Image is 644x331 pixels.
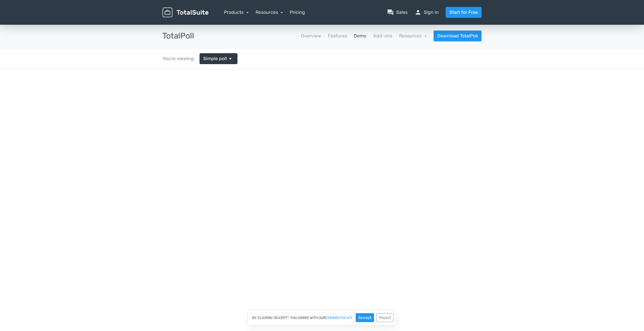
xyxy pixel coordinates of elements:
[328,32,347,39] a: Features
[326,316,352,319] a: cookies policy
[354,32,366,39] a: Demo
[203,55,227,62] span: Simple poll
[248,310,397,325] div: By clicking "Accept", you agree with our .
[227,55,234,62] span: arrow_drop_down
[224,9,249,15] a: Products
[387,9,408,16] a: question_answerSales
[446,7,482,18] a: Start for Free
[200,53,237,64] a: Simple poll arrow_drop_down
[376,313,394,322] button: Reject
[290,9,305,16] a: Pricing
[356,313,374,322] button: Accept
[415,9,439,16] a: personSign in
[162,32,194,41] h3: TotalPoll
[373,32,392,39] a: Add-ons
[162,7,208,18] img: TotalSuite for WordPress
[399,33,427,39] a: Resources
[162,55,200,62] div: You're viewing:
[387,9,394,16] span: question_answer
[434,30,482,41] a: Download TotalPoll
[415,9,421,16] span: person
[256,9,283,15] a: Resources
[301,32,321,39] a: Overview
